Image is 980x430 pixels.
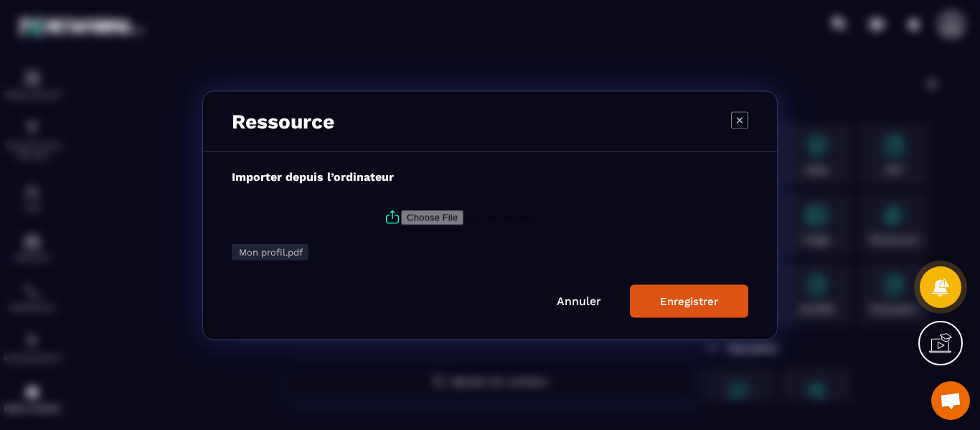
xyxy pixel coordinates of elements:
[630,284,748,317] button: Enregistrer
[931,381,970,420] div: Ouvrir le chat
[232,169,394,183] label: Importer depuis l’ordinateur
[239,246,303,257] span: Mon profil.pdf
[660,294,718,307] div: Enregistrer
[232,109,334,133] h3: Ressource
[557,294,601,307] a: Annuler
